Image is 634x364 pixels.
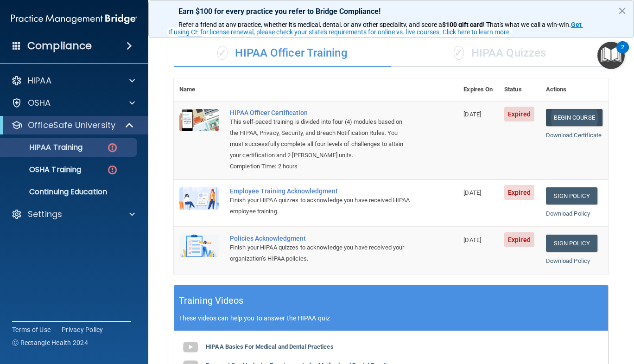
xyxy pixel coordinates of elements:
[546,187,597,204] a: Sign Policy
[206,343,334,350] b: HIPAA Basics For Medical and Dental Practices
[504,185,534,200] span: Expired
[230,116,412,161] div: This self-paced training is divided into four (4) modules based on the HIPAA, Privacy, Security, ...
[230,187,412,195] div: Employee Training Acknowledgment
[597,42,625,69] button: Open Resource Center, 2 new notifications
[504,232,534,247] span: Expired
[27,39,92,52] h4: Compliance
[28,75,51,86] p: HIPAA
[463,236,481,243] span: [DATE]
[463,111,481,118] span: [DATE]
[391,39,609,67] div: HIPAA Quizzes
[28,97,51,109] p: OSHA
[230,109,412,116] a: HIPAA Officer Certification
[458,78,499,101] th: Expires On
[230,242,412,264] div: Finish your HIPAA quizzes to acknowledge you have received your organization’s HIPAA policies.
[178,21,583,38] a: Get Started
[11,209,135,220] a: Settings
[179,293,244,309] h5: Training Videos
[546,210,590,217] a: Download Policy
[168,29,511,35] div: If using CE for license renewal, please check your state's requirements for online vs. live cours...
[11,75,135,86] a: HIPAA
[181,338,200,357] img: gray_youtube_icon.38fcd6cc.png
[12,325,51,334] a: Terms of Use
[11,97,135,109] a: OSHA
[28,209,62,220] p: Settings
[504,107,534,121] span: Expired
[540,78,609,101] th: Actions
[174,78,224,101] th: Name
[179,314,603,322] p: These videos can help you to answer the HIPAA quiz
[546,132,602,139] a: Download Certificate
[28,120,115,131] p: OfficeSafe University
[107,164,118,176] img: danger-circle.6113f641.png
[217,46,228,60] span: ✓
[618,3,627,18] button: Close
[12,338,88,347] span: Ⓒ Rectangle Health 2024
[6,165,81,174] p: OSHA Training
[621,47,624,59] div: 2
[483,21,571,28] span: ! That's what we call a win-win.
[11,10,137,28] img: PMB logo
[499,78,540,101] th: Status
[463,189,481,196] span: [DATE]
[11,120,134,131] a: OfficeSafe University
[178,21,442,28] span: Refer a friend at any practice, whether it's medical, dental, or any other speciality, and score a
[178,7,604,16] p: Earn $100 for every practice you refer to Bridge Compliance!
[546,257,590,264] a: Download Policy
[454,46,464,60] span: ✓
[62,325,103,334] a: Privacy Policy
[230,195,412,217] div: Finish your HIPAA quizzes to acknowledge you have received HIPAA employee training.
[6,187,133,197] p: Continuing Education
[546,109,602,126] a: Begin Course
[230,161,412,172] div: Completion Time: 2 hours
[230,235,412,242] div: Policies Acknowledgment
[442,21,483,28] strong: $100 gift card
[107,142,118,153] img: danger-circle.6113f641.png
[6,143,82,152] p: HIPAA Training
[167,27,513,37] button: If using CE for license renewal, please check your state's requirements for online vs. live cours...
[546,235,597,252] a: Sign Policy
[174,39,391,67] div: HIPAA Officer Training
